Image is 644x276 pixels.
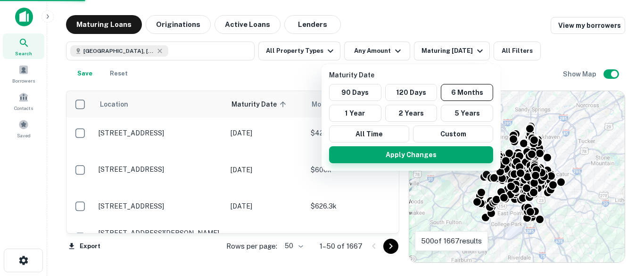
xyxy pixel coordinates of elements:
button: 1 Year [329,105,381,122]
button: Custom [413,125,493,142]
button: 6 Months [441,84,493,101]
iframe: Chat Widget [597,201,644,246]
button: 120 Days [385,84,438,101]
button: Apply Changes [329,146,493,163]
button: All Time [329,125,409,142]
button: 2 Years [385,105,438,122]
button: 5 Years [441,105,493,122]
p: Maturity Date [329,70,497,80]
button: 90 Days [329,84,381,101]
